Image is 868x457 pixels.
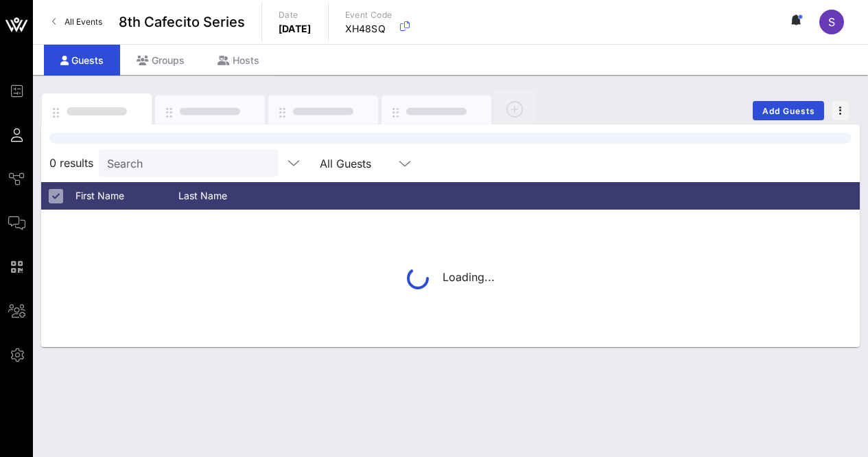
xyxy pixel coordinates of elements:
span: S [828,15,835,29]
span: 8th Cafecito Series [119,12,245,32]
div: S [819,10,844,34]
button: Add Guests [753,101,824,120]
div: First Name [75,182,178,210]
div: Last Name [178,182,281,210]
div: Hosts [201,45,276,76]
p: [DATE] [279,22,312,36]
p: Event Code [345,8,392,22]
p: Date [279,8,312,22]
div: All Guests [320,157,371,170]
p: XH48SQ [345,22,392,36]
span: Add Guests [762,106,816,116]
div: Guests [44,45,120,76]
div: Loading... [407,267,495,289]
span: 0 results [49,155,93,171]
a: All Events [44,11,110,33]
div: Groups [120,45,201,76]
span: All Events [64,16,102,27]
div: All Guests [312,149,421,177]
